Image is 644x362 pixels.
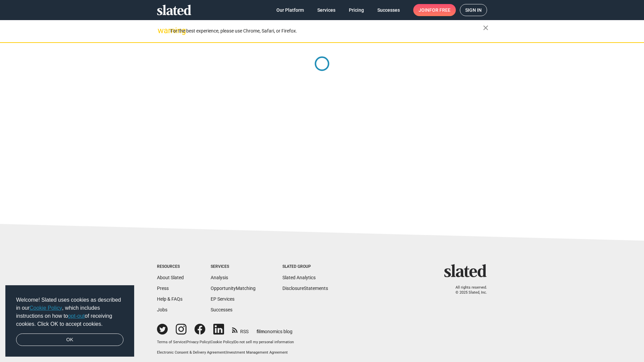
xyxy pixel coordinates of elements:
[157,286,169,291] a: Press
[185,340,186,344] span: |
[186,340,210,344] a: Privacy Policy
[225,350,226,355] span: |
[5,285,134,357] div: cookieconsent
[30,305,62,311] a: Cookie Policy
[271,4,309,16] a: Our Platform
[226,350,288,355] a: Investment Management Agreement
[211,275,228,280] a: Analysis
[157,264,184,269] div: Resources
[372,4,405,16] a: Successes
[157,275,184,280] a: About Slated
[68,313,85,319] a: opt-out
[257,329,265,334] span: film
[210,340,211,344] span: |
[211,296,234,302] a: EP Services
[234,340,294,345] button: Do not sell my personal information
[482,24,490,32] mat-icon: close
[276,4,304,16] span: Our Platform
[282,286,328,291] a: DisclosureStatements
[419,4,450,16] span: Join
[158,26,166,35] mat-icon: warning
[211,307,232,312] a: Successes
[460,4,487,16] a: Sign in
[157,307,167,312] a: Jobs
[157,340,185,344] a: Terms of Service
[16,334,123,346] a: dismiss cookie message
[282,264,328,269] div: Slated Group
[211,264,256,269] div: Services
[232,324,249,335] a: RSS
[448,285,487,295] p: All rights reserved. © 2025 Slated, Inc.
[465,4,482,16] span: Sign in
[233,340,234,344] span: |
[16,296,123,328] span: Welcome! Slated uses cookies as described in our , which includes instructions on how to of recei...
[312,4,341,16] a: Services
[282,275,316,280] a: Slated Analytics
[317,4,335,16] span: Services
[429,4,450,16] span: for free
[157,350,225,355] a: Electronic Consent & Delivery Agreement
[413,4,456,16] a: Joinfor free
[349,4,364,16] span: Pricing
[257,323,292,335] a: filmonomics blog
[377,4,400,16] span: Successes
[157,296,182,302] a: Help & FAQs
[211,340,233,344] a: Cookie Policy
[170,26,483,36] div: For the best experience, please use Chrome, Safari, or Firefox.
[343,4,369,16] a: Pricing
[211,286,256,291] a: OpportunityMatching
